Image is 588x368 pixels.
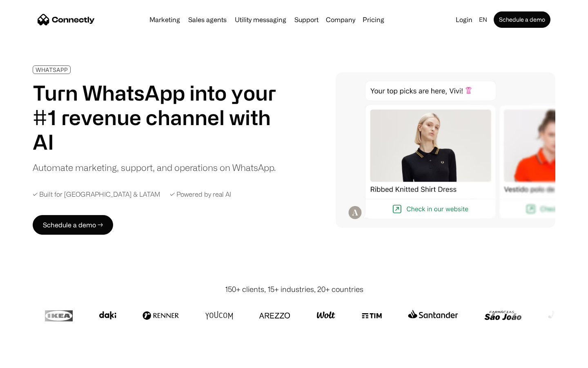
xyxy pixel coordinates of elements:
[323,14,358,25] div: Company
[33,215,113,235] a: Schedule a demo →
[326,14,355,25] div: Company
[452,14,476,25] a: Login
[38,13,95,26] a: home
[8,353,49,365] aside: Language selected: English
[170,191,231,198] div: ✓ Powered by real AI
[494,11,550,28] a: Schedule a demo
[476,14,492,25] div: en
[185,16,230,23] a: Sales agents
[33,81,286,154] h1: Turn WhatsApp into your #1 revenue channel with AI
[36,67,68,73] div: WHATSAPP
[232,16,290,23] a: Utility messaging
[359,16,388,23] a: Pricing
[291,16,322,23] a: Support
[479,14,487,25] div: en
[33,191,160,198] div: ✓ Built for [GEOGRAPHIC_DATA] & LATAM
[33,161,276,174] div: Automate marketing, support, and operations on WhatsApp.
[146,16,183,23] a: Marketing
[225,284,363,295] div: 150+ clients, 15+ industries, 20+ countries
[16,354,49,365] ul: Language list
